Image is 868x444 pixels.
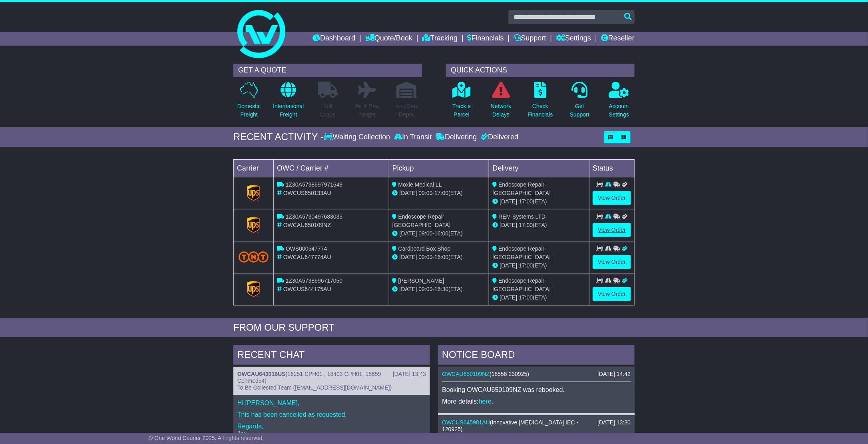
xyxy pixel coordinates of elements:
a: Financials [468,32,504,46]
span: 17:00 [434,190,448,196]
p: Air / Sea Depot [396,102,417,119]
span: 09:00 [419,190,433,196]
span: [DATE] [400,254,417,260]
span: 1Z30A5730497683033 [286,213,342,220]
p: Air & Sea Freight [355,102,379,119]
img: GetCarrierServiceLogo [247,217,261,233]
p: More details: . [442,398,631,405]
a: InternationalFreight [273,81,304,123]
p: Regards, Joy [237,422,426,438]
span: 1Z30A5738696717050 [286,277,342,284]
img: TNT_Domestic.png [239,251,269,262]
a: GetSupport [569,81,590,123]
div: In Transit [392,133,434,142]
img: GetCarrierServiceLogo [247,185,261,201]
div: RECENT ACTIVITY - [233,131,324,143]
td: OWC / Carrier # [274,159,389,177]
p: Domestic Freight [237,102,261,119]
a: View Order [593,223,631,237]
a: NetworkDelays [490,81,512,123]
span: [DATE] [500,294,517,301]
span: 09:00 [419,286,433,292]
p: Network Delays [491,102,511,119]
a: Support [514,32,546,46]
a: Track aParcel [452,81,471,123]
span: OWCUS650133AU [283,190,331,196]
div: RECENT CHAT [233,345,430,367]
a: OWCAU643016US [237,371,286,377]
div: QUICK ACTIONS [446,64,635,77]
div: Waiting Collection [324,133,392,142]
span: 16:00 [434,230,448,237]
span: 17:00 [519,222,533,228]
p: Hi [PERSON_NAME], [237,399,426,407]
span: Endoscope Repair [GEOGRAPHIC_DATA] [492,277,551,292]
img: GetCarrierServiceLogo [247,281,261,297]
span: Cardboard Box Shop [398,245,451,252]
span: [DATE] [500,262,517,269]
span: 09:00 [419,254,433,260]
td: Pickup [389,159,489,177]
td: Status [589,159,635,177]
a: Dashboard [313,32,355,46]
p: Get Support [570,102,589,119]
div: - (ETA) [392,189,486,197]
a: AccountSettings [609,81,630,123]
div: FROM OUR SUPPORT [233,322,635,334]
p: Account Settings [609,102,629,119]
div: (ETA) [492,293,586,302]
span: 17:00 [519,294,533,301]
div: [DATE] 14:42 [597,371,631,378]
div: GET A QUOTE [233,64,422,77]
span: OWCAU650109NZ [283,222,331,228]
span: 18251 CPH01 , 18403 CPH01, 18659 Conmed54 [237,371,381,384]
a: here [479,398,492,405]
span: To Be Collected Team ([EMAIL_ADDRESS][DOMAIN_NAME]) [237,384,392,391]
span: Endoscope Repair [GEOGRAPHIC_DATA] [392,213,451,228]
p: Booking OWCAU650109NZ was rebooked. [442,386,631,394]
span: [PERSON_NAME] [398,277,444,284]
span: 17:00 [519,262,533,269]
span: 09:00 [419,230,433,237]
a: Quote/Book [365,32,412,46]
span: 16:00 [434,254,448,260]
a: OWCAU650109NZ [442,371,490,377]
a: Tracking [422,32,458,46]
span: 1Z30A5738697971649 [286,181,342,188]
span: [DATE] [400,286,417,292]
p: Full Loads [318,102,338,119]
a: Reseller [601,32,635,46]
span: Endoscope Repair [GEOGRAPHIC_DATA] [492,245,551,260]
a: View Order [593,191,631,205]
td: Delivery [489,159,589,177]
div: ( ) [442,419,631,433]
div: Delivered [479,133,518,142]
span: Moxie Medical LL [398,181,442,188]
span: 17:00 [519,198,533,205]
span: 18558 230925 [492,371,528,377]
span: [DATE] [500,198,517,205]
span: [DATE] [400,190,417,196]
span: REM Systems LTD [498,213,545,220]
a: DomesticFreight [237,81,261,123]
div: - (ETA) [392,229,486,238]
span: OWCAU647774AU [283,254,331,260]
a: View Order [593,287,631,301]
span: Innovative [MEDICAL_DATA] IEC - 120925 [442,419,578,432]
p: International Freight [273,102,304,119]
div: Delivering [434,133,479,142]
p: Check Financials [528,102,553,119]
span: [DATE] [400,230,417,237]
a: OWCUS645981AU [442,419,490,426]
div: - (ETA) [392,253,486,261]
span: Endoscope Repair [GEOGRAPHIC_DATA] [492,181,551,196]
div: (ETA) [492,197,586,206]
a: View Order [593,255,631,269]
span: [DATE] [500,222,517,228]
p: Track a Parcel [452,102,471,119]
p: This has been cancelled as requested. [237,411,426,418]
div: (ETA) [492,261,586,270]
span: OWCUS644175AU [283,286,331,292]
div: (ETA) [492,221,586,229]
a: Settings [556,32,591,46]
